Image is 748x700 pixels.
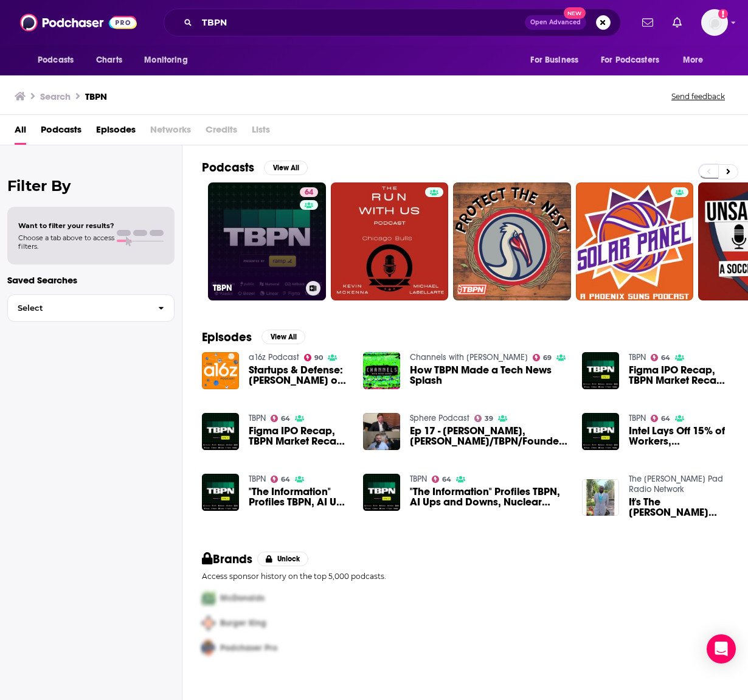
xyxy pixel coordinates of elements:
span: Startups & Defense: [PERSON_NAME] on TBPN [249,365,348,386]
span: For Business [530,52,578,69]
a: Figma IPO Recap, TBPN Market Recap, Ray Dalio Steps Down From Bridgewater, Coinbase Earnings Upda... [582,352,619,389]
span: More [683,52,704,69]
button: Open AdvancedNew [525,15,586,30]
a: 39 [474,415,494,422]
a: 64 [271,415,291,422]
a: Startups & Defense: Katherine Boyle on TBPN [249,365,348,386]
a: 69 [533,354,552,361]
span: Podchaser Pro [220,643,277,653]
button: open menu [593,49,677,72]
span: Monitoring [144,52,187,69]
h2: Filter By [7,177,175,195]
div: Search podcasts, credits, & more... [164,9,621,36]
h3: TBPN [213,283,301,293]
button: open menu [522,49,594,72]
img: Startups & Defense: Katherine Boyle on TBPN [202,352,239,389]
h2: Episodes [202,330,252,345]
span: Intel Lays Off 15% of Workers, [PERSON_NAME] $550B Japan Investment, [PERSON_NAME] Legacy | Live ... [629,426,729,446]
a: Figma IPO Recap, TBPN Market Recap, Ray Dalio Steps Down From Bridgewater, Coinbase Earnings Upda... [202,413,239,450]
a: 64TBPN [208,182,326,300]
button: Send feedback [668,91,729,102]
input: Search podcasts, credits, & more... [197,13,525,32]
a: TBPN [249,413,266,423]
a: 64 [271,476,291,483]
a: Podcasts [41,120,81,145]
span: It's The [PERSON_NAME] Files followed by The [PERSON_NAME] Pad Show on TBPN [629,497,729,518]
span: Ep 17 - [PERSON_NAME], [PERSON_NAME]/TBPN/Founders Fund - The Insane State of [MEDICAL_DATA] Regu... [410,426,567,446]
span: 64 [661,416,670,421]
button: open menu [29,49,89,72]
h2: Brands [202,552,252,567]
a: All [15,120,26,145]
button: Show profile menu [701,9,728,36]
div: Open Intercom Messenger [707,634,736,664]
a: How TBPN Made a Tech News Splash [410,365,567,386]
button: View All [264,161,308,175]
a: TBPN [629,352,646,362]
span: 90 [314,355,323,361]
button: View All [261,330,305,344]
span: 64 [442,477,451,482]
span: Select [8,304,148,312]
a: PodcastsView All [202,160,308,175]
span: "The Information" Profiles TBPN, AI Ups and Downs, Nuclear Regulation | [PERSON_NAME], [PERSON_NA... [410,487,567,507]
a: Ep 17 - John Coogan, Lucy/TBPN/Founders Fund - The Insane State of Nicotine Regulation in the US [410,426,567,446]
span: McDonalds [220,593,265,603]
a: Charts [88,49,130,72]
button: open menu [136,49,203,72]
img: "The Information" Profiles TBPN, AI Ups and Downs, Nuclear Regulation | Zach Weinberg, Leigh Mari... [363,474,400,511]
span: "The Information" Profiles TBPN, AI Ups and Downs, Nuclear Regulation | [PERSON_NAME], [PERSON_NA... [249,487,348,507]
a: 64 [432,476,452,483]
a: It's The Donelson Files followed by The Batchelor Pad Show on TBPN [629,497,729,518]
a: a16z Podcast [249,352,299,362]
a: 64 [651,415,671,422]
img: Third Pro Logo [197,636,220,660]
a: "The Information" Profiles TBPN, AI Ups and Downs, Nuclear Regulation | Zach Weinberg, Leigh Mari... [249,487,348,507]
a: Channels with Peter Kafka [410,352,528,362]
a: Sphere Podcast [410,413,469,423]
a: Intel Lays Off 15% of Workers, Trump's $550B Japan Investment, Hulk Hogan's Legacy | Live TBPN Ta... [629,426,729,446]
img: "The Information" Profiles TBPN, AI Ups and Downs, Nuclear Regulation | Zach Weinberg, Leigh Mari... [202,474,239,511]
span: Networks [150,120,191,145]
span: Figma IPO Recap, TBPN Market Recap, [PERSON_NAME] Steps Down From Bridgewater, Coinbase Earnings ... [249,426,348,446]
span: Charts [96,52,122,69]
span: Logged in as LoriBecker [701,9,728,36]
span: Open Advanced [530,19,581,26]
img: How TBPN Made a Tech News Splash [363,352,400,389]
a: Figma IPO Recap, TBPN Market Recap, Ray Dalio Steps Down From Bridgewater, Coinbase Earnings Upda... [629,365,729,386]
a: 64 [651,354,671,361]
span: 64 [661,355,670,361]
img: Podchaser - Follow, Share and Rate Podcasts [20,11,137,34]
a: Figma IPO Recap, TBPN Market Recap, Ray Dalio Steps Down From Bridgewater, Coinbase Earnings Upda... [249,426,348,446]
h3: Search [40,91,71,102]
span: Choose a tab above to access filters. [18,234,114,251]
a: Episodes [96,120,136,145]
p: Access sponsor history on the top 5,000 podcasts. [202,572,729,581]
a: "The Information" Profiles TBPN, AI Ups and Downs, Nuclear Regulation | Zach Weinberg, Leigh Mari... [410,487,567,507]
a: TBPN [410,474,427,484]
span: Want to filter your results? [18,221,114,230]
span: Podcasts [38,52,74,69]
span: Credits [206,120,237,145]
p: Saved Searches [7,274,175,286]
span: Figma IPO Recap, TBPN Market Recap, [PERSON_NAME] Steps Down From Bridgewater, Coinbase Earnings ... [629,365,729,386]
img: Intel Lays Off 15% of Workers, Trump's $550B Japan Investment, Hulk Hogan's Legacy | Live TBPN Ta... [582,413,619,450]
span: 64 [305,187,313,199]
a: TBPN [249,474,266,484]
h3: TBPN [85,91,107,102]
img: First Pro Logo [197,586,220,611]
a: The Batchelor Pad Radio Network [629,474,723,494]
span: Burger King [220,618,266,628]
img: It's The Donelson Files followed by The Batchelor Pad Show on TBPN [582,479,619,516]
